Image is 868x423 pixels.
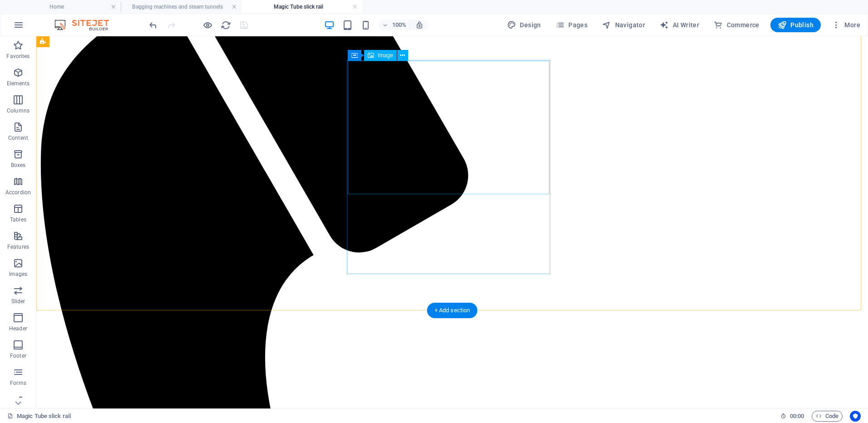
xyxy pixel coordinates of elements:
[812,411,843,422] button: Code
[121,2,242,12] h4: Bagging machines and steam tunnels
[552,18,591,32] button: Pages
[221,20,231,30] i: Reload page
[7,243,29,251] p: Features
[828,18,864,32] button: More
[832,20,860,30] span: More
[503,18,545,32] div: Design (Ctrl+Alt+Y)
[10,352,26,359] p: Footer
[378,20,410,30] button: 100%
[850,411,861,422] button: Usercentrics
[378,53,393,58] span: Image
[507,20,541,30] span: Design
[503,18,545,32] button: Design
[780,411,804,422] h6: Session time
[202,20,213,30] button: Click here to leave preview mode and continue editing
[148,20,158,30] i: Undo: Change alternative text (Ctrl+Z)
[710,18,763,32] button: Commerce
[10,379,26,387] p: Forms
[11,298,25,305] p: Slider
[7,80,30,87] p: Elements
[714,20,759,30] span: Commerce
[816,411,838,422] span: Code
[415,21,424,29] i: On resize automatically adjust zoom level to fit chosen device.
[656,18,703,32] button: AI Writer
[556,20,587,30] span: Pages
[7,107,30,114] p: Columns
[242,2,362,12] h4: Magic Tube slick rail
[660,20,699,30] span: AI Writer
[7,411,71,422] a: Click to cancel selection. Double-click to open Pages
[9,325,27,332] p: Header
[392,20,406,30] h6: 100%
[598,18,649,32] button: Navigator
[796,413,798,419] span: :
[6,53,30,60] p: Favorites
[148,20,158,30] button: undo
[778,20,814,30] span: Publish
[790,411,804,422] span: 00 00
[8,134,28,142] p: Content
[220,20,231,30] button: reload
[5,189,31,196] p: Accordion
[770,18,821,32] button: Publish
[427,303,478,318] div: + Add section
[11,162,26,169] p: Boxes
[52,20,120,30] img: Editor Logo
[602,20,645,30] span: Navigator
[9,271,28,278] p: Images
[10,216,26,223] p: Tables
